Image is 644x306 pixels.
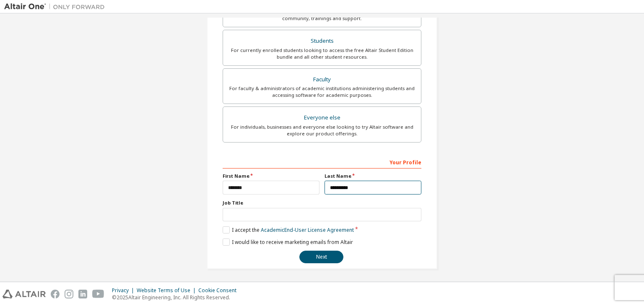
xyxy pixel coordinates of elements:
[261,226,354,233] a: Academic End-User License Agreement
[228,124,416,137] div: For individuals, businesses and everyone else looking to try Altair software and explore our prod...
[228,112,416,124] div: Everyone else
[228,74,416,86] div: Faculty
[92,290,104,298] img: youtube.svg
[228,35,416,47] div: Students
[137,287,198,294] div: Website Terms of Use
[299,251,343,263] button: Next
[51,290,60,298] img: facebook.svg
[3,290,46,298] img: altair_logo.svg
[228,85,416,99] div: For faculty & administrators of academic institutions administering students and accessing softwa...
[198,287,241,294] div: Cookie Consent
[65,290,73,298] img: instagram.svg
[223,200,421,206] label: Job Title
[112,287,137,294] div: Privacy
[223,226,354,233] label: I accept the
[223,239,353,246] label: I would like to receive marketing emails from Altair
[325,173,421,179] label: Last Name
[223,155,421,169] div: Your Profile
[112,294,241,301] p: © 2025 Altair Engineering, Inc. All Rights Reserved.
[78,290,87,298] img: linkedin.svg
[228,47,416,60] div: For currently enrolled students looking to access the free Altair Student Edition bundle and all ...
[4,3,109,11] img: Altair One
[223,173,319,179] label: First Name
